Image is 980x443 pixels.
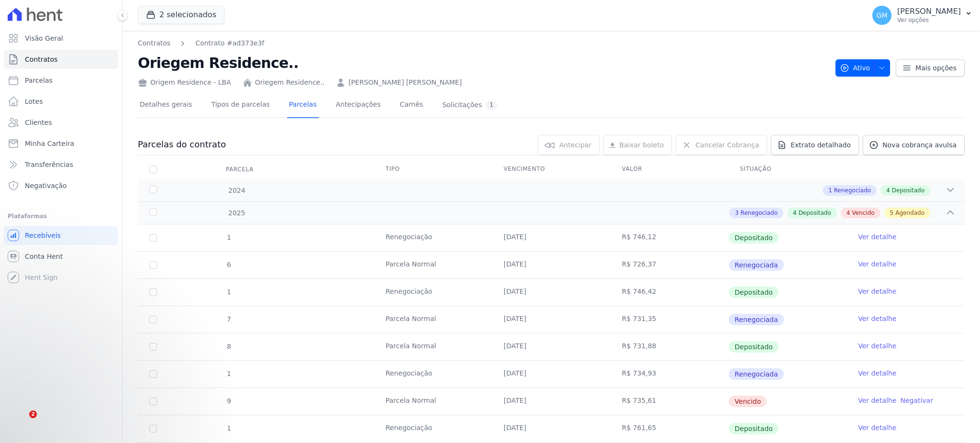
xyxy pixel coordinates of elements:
[25,76,53,85] span: Parcelas
[25,139,74,148] span: Minha Carteira
[149,261,157,269] input: Só é possível selecionar pagamentos em aberto
[858,341,896,351] a: Ver detalhe
[729,341,779,353] span: Depositado
[610,159,728,179] th: Valor
[728,159,846,179] th: Situação
[729,396,767,407] span: Vencido
[610,388,728,415] td: R$ 735,61
[374,279,492,306] td: Renegociação
[442,100,497,110] div: Solicitações
[226,233,231,241] span: 1
[852,209,874,217] span: Vencido
[915,63,957,73] span: Mais opções
[374,252,492,278] td: Parcela Normal
[210,93,272,118] a: Tipos de parcelas
[840,59,870,77] span: Ativo
[10,410,33,433] iframe: Intercom live chat
[25,231,61,240] span: Recebíveis
[138,38,828,48] nav: Breadcrumb
[226,424,231,432] span: 1
[799,209,831,217] span: Depositado
[858,314,896,323] a: Ver detalhe
[149,234,157,242] input: Só é possível selecionar pagamentos em aberto
[138,93,194,118] a: Detalhes gerais
[25,55,57,64] span: Contratos
[897,7,961,16] p: [PERSON_NAME]
[771,135,859,155] a: Extrato detalhado
[610,306,728,333] td: R$ 731,35
[149,343,157,351] input: Só é possível selecionar pagamentos em aberto
[25,160,73,169] span: Transferências
[895,209,924,217] span: Agendado
[4,226,118,245] a: Recebíveis
[858,423,896,432] a: Ver detalhe
[858,368,896,378] a: Ver detalhe
[149,425,157,432] input: Só é possível selecionar pagamentos em aberto
[492,415,611,442] td: [DATE]
[741,209,778,217] span: Renegociado
[886,186,890,195] span: 4
[877,12,888,19] span: GM
[828,186,832,195] span: 1
[882,140,957,150] span: Nova cobrança avulsa
[138,139,226,150] h3: Parcelas do contrato
[610,279,728,306] td: R$ 746,42
[374,415,492,442] td: Renegociação
[226,315,231,323] span: 7
[226,343,231,350] span: 8
[138,38,264,48] nav: Breadcrumb
[900,397,933,404] a: Negativar
[4,113,118,132] a: Clientes
[226,397,231,405] span: 9
[255,78,324,88] a: Oriegem Residence..
[25,181,67,190] span: Negativação
[138,38,170,48] a: Contratos
[138,6,224,24] button: 2 selecionados
[729,368,783,380] span: Renegociada
[8,210,114,222] div: Plataformas
[863,135,965,155] a: Nova cobrança avulsa
[440,93,499,118] a: Solicitações1
[7,350,199,417] iframe: Intercom notifications mensagem
[374,333,492,360] td: Parcela Normal
[610,333,728,360] td: R$ 731,88
[195,38,264,48] a: Contrato #ad373e3f
[4,50,118,69] a: Contratos
[4,247,118,266] a: Conta Hent
[492,279,611,306] td: [DATE]
[735,209,739,217] span: 3
[846,209,850,217] span: 4
[729,259,783,271] span: Renegociada
[228,208,245,218] span: 2025
[486,100,497,110] div: 1
[29,410,37,418] span: 2
[729,232,779,244] span: Depositado
[374,361,492,388] td: Renegociação
[138,52,828,74] h2: Oriegem Residence..
[729,423,779,434] span: Depositado
[858,232,896,242] a: Ver detalhe
[228,186,245,196] span: 2024
[149,316,157,323] input: Só é possível selecionar pagamentos em aberto
[729,287,779,298] span: Depositado
[398,93,425,118] a: Carnês
[890,209,894,217] span: 5
[25,33,63,43] span: Visão Geral
[896,59,965,77] a: Mais opções
[226,261,231,268] span: 6
[610,252,728,278] td: R$ 726,37
[892,186,924,195] span: Depositado
[226,288,231,296] span: 1
[834,186,871,195] span: Renegociado
[858,259,896,269] a: Ver detalhe
[149,288,157,296] input: Só é possível selecionar pagamentos em aberto
[791,140,851,150] span: Extrato detalhado
[610,224,728,251] td: R$ 746,12
[4,155,118,174] a: Transferências
[492,224,611,251] td: [DATE]
[138,78,231,88] div: Origem Residence - LBA
[374,388,492,415] td: Parcela Normal
[610,415,728,442] td: R$ 761,65
[865,2,980,29] button: GM [PERSON_NAME] Ver opções
[226,370,231,377] span: 1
